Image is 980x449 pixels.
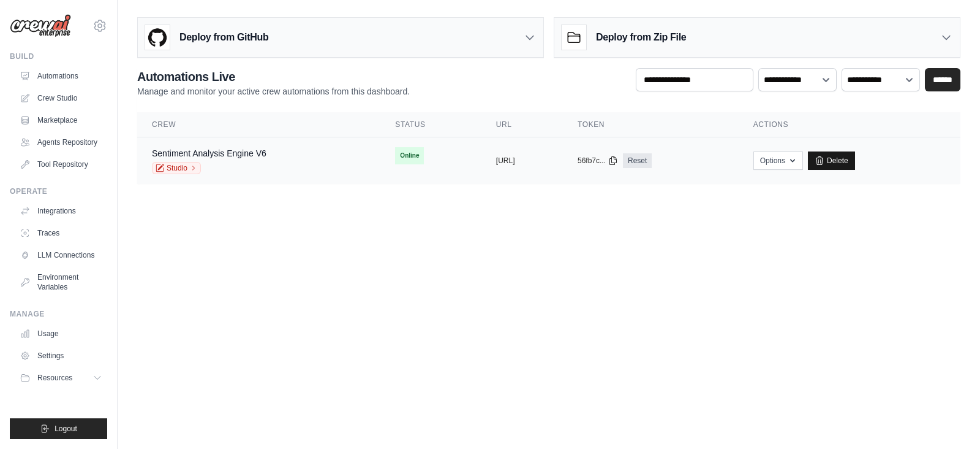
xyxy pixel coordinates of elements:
a: Usage [15,324,107,343]
h3: Deploy from GitHub [179,30,268,45]
button: Options [753,152,803,170]
a: Delete [808,152,855,170]
h2: Automations Live [137,68,410,85]
img: Logo [10,14,71,37]
a: Settings [15,346,107,366]
div: Operate [10,186,107,196]
a: Automations [15,66,107,86]
th: Token [563,112,739,137]
h3: Deploy from Zip File [596,30,686,45]
th: Actions [739,112,960,137]
a: Traces [15,223,107,243]
a: Marketplace [15,110,107,130]
div: Build [10,52,107,61]
th: URL [481,112,563,137]
th: Crew [137,112,380,137]
button: 56fb7c... [578,156,618,166]
a: LLM Connections [15,245,107,265]
div: Manage [10,309,107,319]
a: Sentiment Analysis Engine V6 [152,148,266,158]
a: Reset [623,153,652,168]
span: Resources [37,373,72,383]
button: Resources [15,368,107,388]
p: Manage and monitor your active crew automations from this dashboard. [137,85,410,98]
button: Logout [10,418,107,439]
a: Studio [152,162,201,174]
span: Logout [55,424,77,434]
iframe: Chat Widget [919,390,980,449]
a: Crew Studio [15,88,107,108]
a: Environment Variables [15,267,107,297]
a: Tool Repository [15,155,107,174]
a: Integrations [15,201,107,221]
span: Online [395,147,424,164]
a: Agents Repository [15,132,107,152]
img: GitHub Logo [145,25,170,50]
th: Status [380,112,481,137]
